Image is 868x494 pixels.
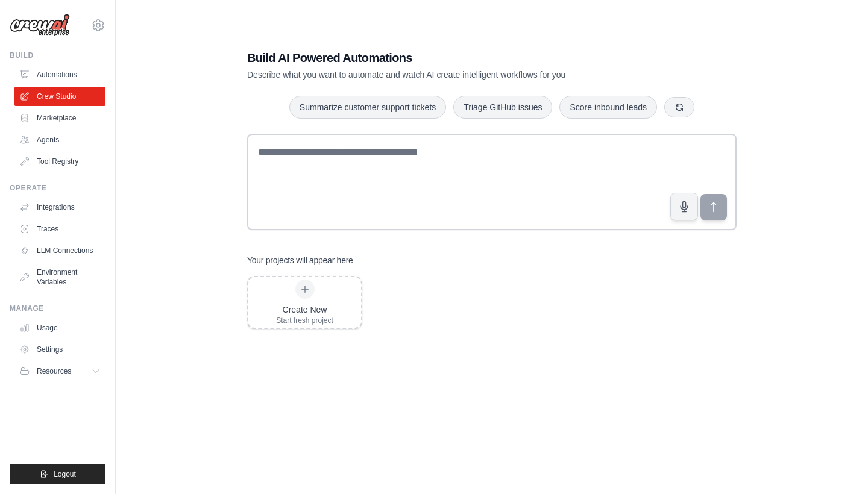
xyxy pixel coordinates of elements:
button: Click to speak your automation idea [670,193,698,220]
a: Marketplace [14,108,105,128]
button: Summarize customer support tickets [289,96,446,119]
a: Environment Variables [14,263,105,292]
button: Score inbound leads [559,96,657,119]
div: Build [10,51,105,60]
div: Create New [276,304,333,316]
h3: Your projects will appear here [247,254,353,266]
h1: Build AI Powered Automations [247,49,652,66]
button: Logout [10,464,105,484]
a: Tool Registry [14,152,105,171]
div: Start fresh project [276,316,333,325]
a: Usage [14,318,105,337]
button: Get new suggestions [664,97,694,117]
a: Crew Studio [14,87,105,106]
a: Integrations [14,198,105,217]
a: Traces [14,219,105,239]
div: Manage [10,304,105,313]
a: Automations [14,65,105,84]
span: Logout [54,469,76,479]
button: Triage GitHub issues [453,96,552,119]
img: Logo [10,14,70,37]
div: Operate [10,183,105,193]
a: LLM Connections [14,241,105,260]
p: Describe what you want to automate and watch AI create intelligent workflows for you [247,69,652,81]
a: Agents [14,130,105,149]
button: Resources [14,361,105,381]
a: Settings [14,340,105,359]
span: Resources [37,366,71,376]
